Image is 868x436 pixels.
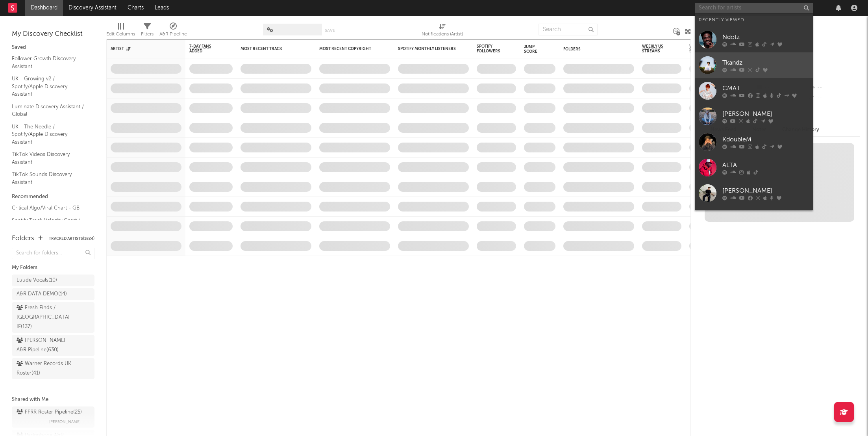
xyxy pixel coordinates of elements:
a: Fresh Finds / [GEOGRAPHIC_DATA] IE(137) [12,302,94,333]
a: BOVSKI [695,206,813,232]
div: Edit Columns [106,30,135,39]
div: A&R DATA DEMO ( 14 ) [17,289,67,299]
a: [PERSON_NAME] [695,180,813,206]
div: Most Recent Track [241,46,300,51]
div: My Discovery Checklist [12,30,94,39]
div: -- [808,93,860,103]
div: My Folders [12,263,94,273]
input: Search for folders... [12,248,94,259]
a: Tkandz [695,52,813,78]
div: -- [808,83,860,93]
div: Recently Viewed [699,15,809,25]
a: TikTok Videos Discovery Assistant [12,150,87,166]
div: Spotify Monthly Listeners [398,46,457,51]
a: Critical Algo/Viral Chart - GB [12,204,87,212]
a: KdoubleM [695,129,813,155]
div: Edit Columns [106,20,135,43]
div: Ndotz [722,32,809,42]
input: Search... [539,24,598,35]
div: [PERSON_NAME] [722,109,809,119]
div: [PERSON_NAME] [722,186,809,195]
div: [PERSON_NAME] A&R Pipeline ( 630 ) [17,336,72,355]
a: UK - The Needle / Spotify/Apple Discovery Assistant [12,122,87,147]
span: Weekly US Streams [642,44,670,54]
a: Follower Growth Discovery Assistant [12,54,87,71]
a: Ndotz [695,27,813,52]
a: ALTA [695,155,813,180]
span: 7-Day Fans Added [189,44,221,54]
div: ALTA [722,160,809,170]
div: CMAT [722,83,809,93]
a: UK - Growing v2 / Spotify/Apple Discovery Assistant [12,74,87,98]
div: Spotify Followers [477,44,504,54]
div: Folders [12,234,34,243]
a: Warner Records UK Roster(41) [12,358,94,379]
div: Most Recent Copyright [319,46,378,51]
a: FFRR Roster Pipeline(25)[PERSON_NAME] [12,406,94,428]
a: Luminate Discovery Assistant / Global [12,102,87,119]
div: Shared with Me [12,395,94,404]
a: Spotify Track Velocity Chart / [GEOGRAPHIC_DATA] [12,216,87,232]
div: Notifications (Artist) [422,30,463,39]
input: Search for artists [695,3,813,13]
div: Warner Records UK Roster ( 41 ) [17,359,72,378]
div: Artist [111,46,170,51]
div: KdoubleM [722,135,809,144]
span: Weekly UK Streams [689,44,719,54]
a: CMAT [695,78,813,104]
div: Saved [12,43,94,52]
button: Tracked Artists(1824) [49,237,94,241]
div: Recommended [12,192,94,202]
div: Filters [141,20,154,43]
div: Luude Vocals ( 10 ) [17,276,57,285]
a: TikTok Sounds Discovery Assistant [12,170,87,186]
div: Jump Score [524,45,544,54]
div: A&R Pipeline [159,30,187,39]
div: Notifications (Artist) [422,20,463,43]
div: A&R Pipeline [159,20,187,43]
div: Fresh Finds / [GEOGRAPHIC_DATA] IE ( 137 ) [17,303,72,332]
a: Luude Vocals(10) [12,275,94,286]
div: Tkandz [722,58,809,67]
div: Folders [563,47,622,52]
a: [PERSON_NAME] [695,104,813,129]
span: [PERSON_NAME] [49,417,81,427]
div: FFRR Roster Pipeline ( 25 ) [17,408,82,417]
button: Save [325,28,335,33]
a: [PERSON_NAME] A&R Pipeline(630) [12,335,94,356]
div: Filters [141,30,154,39]
a: A&R DATA DEMO(14) [12,288,94,300]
